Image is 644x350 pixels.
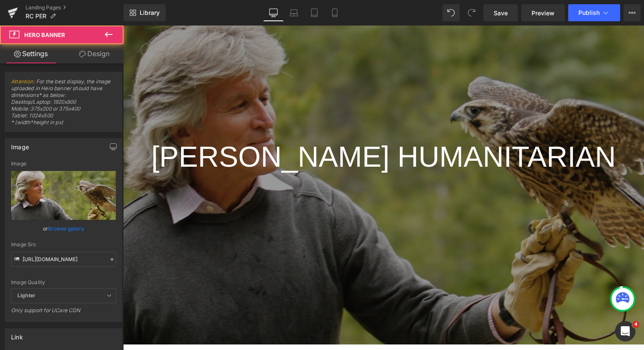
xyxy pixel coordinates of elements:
a: Tablet [304,4,325,21]
span: RC PER [26,13,46,20]
span: Library [140,9,160,17]
a: Attention [11,78,34,85]
a: Design [63,44,125,63]
button: Redo [463,4,480,21]
div: Image Src [11,242,116,248]
input: Link [11,252,116,267]
a: Preview [521,4,565,21]
span: Publish [578,9,600,16]
b: Lighter [17,292,35,299]
div: Image Quality [11,279,116,285]
button: Undo [443,4,460,21]
div: Image [11,161,116,167]
a: Browse gallery [48,221,84,236]
span: Hero Banner [24,31,65,38]
div: or [11,224,116,233]
a: Desktop [263,4,284,21]
span: Preview [532,9,555,17]
a: Laptop [284,4,304,21]
a: Mobile [325,4,345,21]
div: Only support for UCare CDN [11,307,116,319]
iframe: Intercom live chat [615,321,635,341]
button: Publish [568,4,620,21]
button: More [624,4,641,21]
div: Image [11,139,29,151]
a: Landing Pages [26,4,124,11]
div: Link [11,329,23,341]
span: : For the best display, the image uploaded in Hero banner should have dimensions* as below: Deskt... [11,78,116,131]
span: 4 [632,321,639,328]
a: New Library [124,4,166,21]
span: Save [494,9,508,17]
